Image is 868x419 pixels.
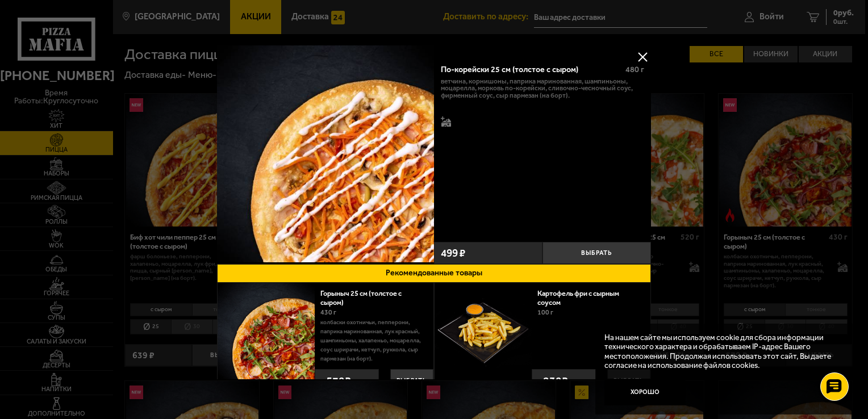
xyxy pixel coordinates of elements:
p: ветчина, корнишоны, паприка маринованная, шампиньоны, моцарелла, морковь по-корейски, сливочно-че... [441,78,644,99]
a: Картофель фри с сырным соусом [537,289,619,307]
button: Выбрать [542,242,651,264]
p: На нашем сайте мы используем cookie для сбора информации технического характера и обрабатываем IP... [604,332,840,370]
img: По-корейски 25 см (толстое с сыром) [217,45,434,262]
a: Горыныч 25 см (толстое с сыром) [320,289,402,307]
span: 499 ₽ [441,248,465,258]
button: Выбрать [390,369,433,393]
p: колбаски Охотничьи, пепперони, паприка маринованная, лук красный, шампиньоны, халапеньо, моцарелл... [320,318,425,363]
span: 480 г [625,65,644,74]
strong: 579 ₽ [323,370,354,392]
a: По-корейски 25 см (толстое с сыром) [217,45,434,264]
span: 430 г [320,308,336,316]
div: По-корейски 25 см (толстое с сыром) [441,65,617,74]
button: Хорошо [604,379,686,406]
strong: 239 ₽ [540,370,571,392]
button: Рекомендованные товары [217,264,651,283]
span: 100 г [537,308,553,316]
